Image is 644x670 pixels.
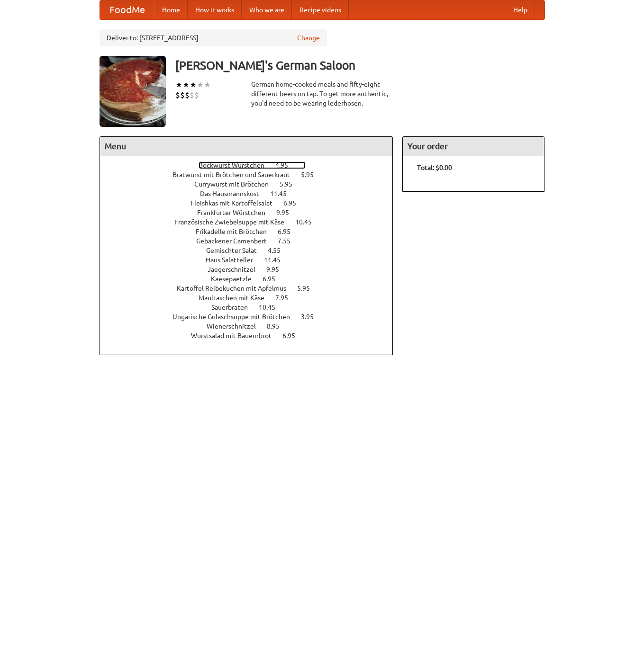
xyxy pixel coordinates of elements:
a: Home [154,0,188,19]
span: 5.95 [297,285,319,292]
a: Wienerschnitzel 8.95 [207,322,297,330]
a: Kaesepaetzle 6.95 [211,275,293,283]
a: Gemischter Salat 4.55 [206,247,298,254]
a: Recipe videos [292,0,349,19]
span: Wienerschnitzel [207,322,265,330]
span: 7.95 [275,294,298,302]
span: Frikadelle mit Brötchen [196,228,276,235]
b: Total: $0.00 [417,164,452,171]
span: 4.55 [268,247,290,254]
li: $ [190,90,194,100]
span: 6.95 [282,332,305,339]
span: Jaegerschnitzel [208,266,265,273]
li: ★ [204,80,211,90]
span: 5.95 [280,180,302,188]
li: ★ [190,80,197,90]
a: Currywurst mit Brötchen 5.95 [194,180,310,188]
span: 4.95 [275,161,298,169]
a: Haus Salatteller 11.45 [206,256,298,264]
a: Sauerbraten 10.45 [211,304,293,311]
img: angular.jpg [100,56,166,127]
span: 3.95 [301,313,323,321]
h4: Your order [403,137,544,156]
span: Kaesepaetzle [211,275,261,283]
span: 5.95 [301,171,323,179]
span: Sauerbraten [211,304,257,311]
span: 7.55 [278,237,300,245]
span: Das Hausmannskost [200,190,269,197]
a: Maultaschen mit Käse 7.95 [199,294,306,302]
li: ★ [175,80,182,90]
a: Frankfurter Würstchen 9.95 [197,209,307,216]
a: Jaegerschnitzel 9.95 [208,266,297,273]
a: Who we are [242,0,292,19]
li: $ [180,90,185,100]
a: How it works [188,0,242,19]
span: Bockwurst Würstchen [199,161,274,169]
span: 10.45 [295,218,321,226]
a: Fleishkas mit Kartoffelsalat 6.95 [190,199,314,207]
span: Frankfurter Würstchen [197,209,275,216]
span: Bratwurst mit Brötchen und Sauerkraut [172,171,299,179]
span: 9.95 [266,266,289,273]
a: Gebackener Camenbert 7.55 [196,237,308,245]
a: Bratwurst mit Brötchen und Sauerkraut 5.95 [172,171,331,179]
h3: [PERSON_NAME]'s German Saloon [175,56,545,75]
span: 11.45 [264,256,290,264]
span: Französische Zwiebelsuppe mit Käse [174,218,294,226]
span: Haus Salatteller [206,256,263,264]
span: 6.95 [263,275,285,283]
a: Französische Zwiebelsuppe mit Käse 10.45 [174,218,329,226]
span: Ungarische Gulaschsuppe mit Brötchen [172,313,299,321]
span: Currywurst mit Brötchen [194,180,278,188]
span: Maultaschen mit Käse [199,294,274,302]
a: Frikadelle mit Brötchen 6.95 [196,228,308,235]
a: Help [506,0,535,19]
span: Gemischter Salat [206,247,266,254]
a: FoodMe [100,0,154,19]
span: 6.95 [283,199,306,207]
a: Bockwurst Würstchen 4.95 [199,161,306,169]
span: 9.95 [276,209,299,216]
div: Deliver to: [STREET_ADDRESS] [100,29,327,46]
span: Kartoffel Reibekuchen mit Apfelmus [177,285,296,292]
span: 6.95 [278,228,300,235]
span: Wurstsalad mit Bauernbrot [191,332,281,339]
div: German home-cooked meals and fifty-eight different beers on tap. To get more authentic, you'd nee... [251,80,393,108]
a: Kartoffel Reibekuchen mit Apfelmus 5.95 [177,285,327,292]
li: $ [175,90,180,100]
a: Wurstsalad mit Bauernbrot 6.95 [191,332,313,339]
a: Change [297,33,320,43]
a: Das Hausmannskost 11.45 [200,190,304,197]
span: 11.45 [270,190,296,197]
li: ★ [182,80,190,90]
span: 8.95 [267,322,289,330]
a: Ungarische Gulaschsuppe mit Brötchen 3.95 [172,313,331,321]
span: Gebackener Camenbert [196,237,276,245]
li: ★ [197,80,204,90]
span: 10.45 [259,304,285,311]
li: $ [194,90,199,100]
li: $ [185,90,190,100]
h4: Menu [100,137,393,156]
span: Fleishkas mit Kartoffelsalat [190,199,282,207]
